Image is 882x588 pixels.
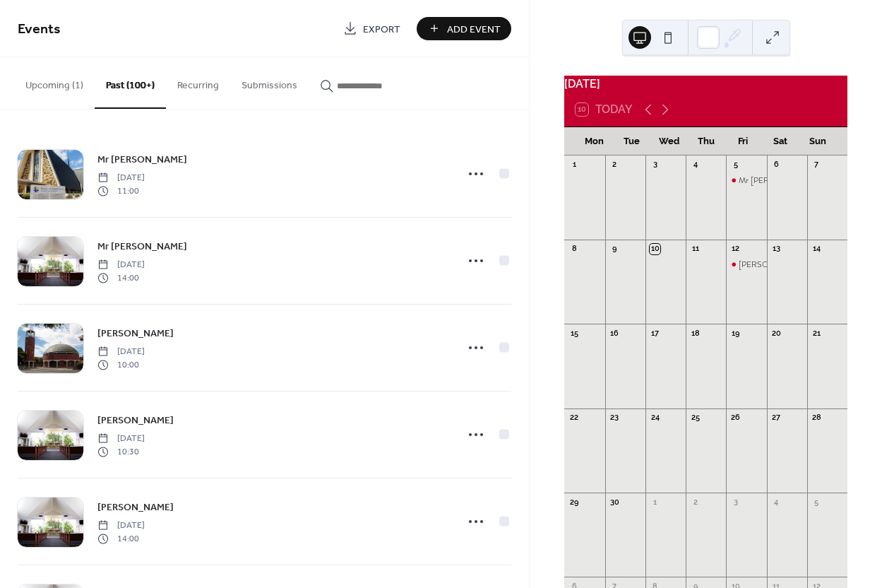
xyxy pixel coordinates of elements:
div: 20 [771,328,782,339]
span: 10:30 [97,445,145,458]
a: [PERSON_NAME] [97,412,174,428]
div: [PERSON_NAME] [739,259,806,271]
div: Sat [762,127,799,155]
div: Tue [613,127,650,155]
a: Mr [PERSON_NAME] [97,151,187,167]
div: Sun [799,127,836,155]
span: 10:00 [97,358,145,371]
div: 29 [568,497,579,507]
div: 25 [690,413,701,423]
div: 3 [650,160,660,170]
span: [DATE] [97,519,145,532]
div: 7 [811,160,822,170]
div: Fri [725,127,762,155]
div: Thu [687,127,725,155]
div: 4 [771,497,782,507]
span: Mr [PERSON_NAME] [97,153,187,167]
div: 10 [650,244,660,254]
a: Mr [PERSON_NAME] [97,238,187,254]
span: 11:00 [97,184,145,197]
div: 11 [690,244,701,254]
div: 9 [609,244,620,254]
div: 19 [730,328,741,339]
div: 17 [650,328,660,339]
a: [PERSON_NAME] [97,325,174,341]
div: 3 [730,497,741,507]
div: 2 [609,160,620,170]
span: [DATE] [97,346,145,358]
div: 22 [568,413,579,423]
span: [DATE] [97,172,145,184]
div: Mon [576,127,613,155]
div: 5 [730,160,741,170]
div: 18 [690,328,701,339]
button: Upcoming (1) [14,57,95,107]
div: 15 [568,328,579,339]
span: 14:00 [97,271,145,284]
div: 14 [811,244,822,254]
div: Mr Ndrek Zefi [726,175,766,187]
a: Export [333,17,411,40]
a: [PERSON_NAME] [97,499,174,515]
div: 26 [730,413,741,423]
div: 1 [650,497,660,507]
span: Mr [PERSON_NAME] [97,240,187,254]
span: [PERSON_NAME] [97,413,174,428]
span: Add Event [447,22,501,37]
div: 13 [771,244,782,254]
span: 14:00 [97,532,145,545]
div: 5 [811,497,822,507]
span: [PERSON_NAME] [97,327,174,341]
button: Add Event [417,17,511,40]
div: 12 [730,244,741,254]
div: 6 [771,160,782,170]
button: Past (100+) [95,57,166,109]
span: [DATE] [97,433,145,445]
button: Submissions [230,57,309,107]
div: 28 [811,413,822,423]
div: [DATE] [564,76,847,93]
div: 2 [690,497,701,507]
div: 27 [771,413,782,423]
div: 24 [650,413,660,423]
div: 30 [609,497,620,507]
div: Mrs Anna Balogh [726,259,766,271]
div: 8 [568,244,579,254]
button: Recurring [166,57,230,107]
div: 21 [811,328,822,339]
span: Export [363,22,400,37]
div: 23 [609,413,620,423]
div: Mr [PERSON_NAME] [739,175,818,187]
div: 4 [690,160,701,170]
span: Events [18,16,61,43]
span: [PERSON_NAME] [97,500,174,515]
div: 1 [568,160,579,170]
span: [DATE] [97,259,145,271]
div: 16 [609,328,620,339]
div: Wed [650,127,688,155]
